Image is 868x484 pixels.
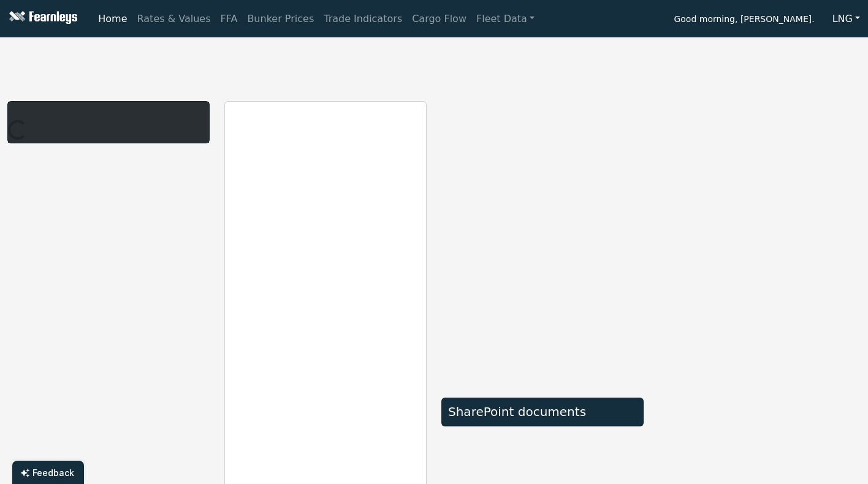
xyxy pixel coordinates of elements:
a: Home [93,7,132,31]
div: SharePoint documents [448,404,637,419]
a: Cargo Flow [407,7,471,31]
img: Fearnleys Logo [6,11,77,26]
iframe: mini symbol-overview TradingView widget [658,248,861,383]
a: Trade Indicators [319,7,407,31]
iframe: tickers TradingView widget [7,42,861,86]
iframe: market overview TradingView widget [441,101,644,384]
a: FFA [216,7,243,31]
span: Good morning, [PERSON_NAME]. [674,10,814,31]
a: Rates & Values [132,7,216,31]
a: Bunker Prices [242,7,319,31]
iframe: mini symbol-overview TradingView widget [658,101,861,236]
a: Fleet Data [471,7,539,31]
button: LNG [824,7,868,31]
